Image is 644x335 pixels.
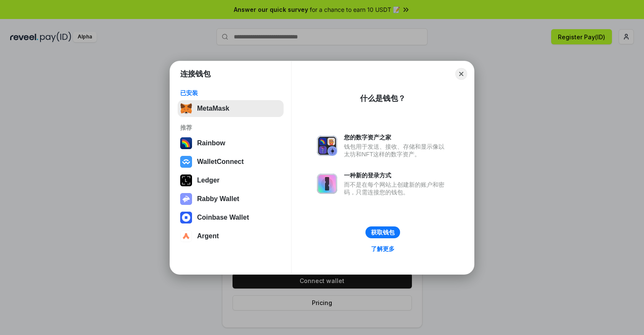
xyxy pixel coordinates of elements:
div: Ledger [197,177,219,184]
div: Argent [197,232,219,240]
div: WalletConnect [197,158,244,166]
button: Rainbow [178,135,284,152]
button: 获取钱包 [365,226,400,238]
img: svg+xml,%3Csvg%20width%3D%2228%22%20height%3D%2228%22%20viewBox%3D%220%200%2028%2028%22%20fill%3D... [180,212,192,223]
button: Coinbase Wallet [178,209,284,226]
img: svg+xml,%3Csvg%20width%3D%2228%22%20height%3D%2228%22%20viewBox%3D%220%200%2028%2028%22%20fill%3D... [180,230,192,242]
div: Rabby Wallet [197,195,239,203]
div: 已安装 [180,89,281,97]
div: 钱包用于发送、接收、存储和显示像以太坊和NFT这样的数字资产。 [344,143,449,158]
button: Close [455,68,467,80]
img: svg+xml,%3Csvg%20width%3D%22120%22%20height%3D%22120%22%20viewBox%3D%220%200%20120%20120%22%20fil... [180,137,192,149]
img: svg+xml,%3Csvg%20fill%3D%22none%22%20height%3D%2233%22%20viewBox%3D%220%200%2035%2033%22%20width%... [180,103,192,114]
div: 一种新的登录方式 [344,172,449,179]
img: svg+xml,%3Csvg%20width%3D%2228%22%20height%3D%2228%22%20viewBox%3D%220%200%2028%2028%22%20fill%3D... [180,156,192,168]
button: WalletConnect [178,153,284,170]
button: MetaMask [178,100,284,117]
a: 了解更多 [366,243,400,254]
button: Argent [178,228,284,245]
div: 获取钱包 [371,229,395,236]
div: 您的数字资产之家 [344,133,449,141]
div: 而不是在每个网站上创建新的账户和密码，只需连接您的钱包。 [344,181,449,196]
h1: 连接钱包 [180,69,211,79]
img: svg+xml,%3Csvg%20xmlns%3D%22http%3A%2F%2Fwww.w3.org%2F2000%2Fsvg%22%20fill%3D%22none%22%20viewBox... [317,136,337,156]
img: svg+xml,%3Csvg%20xmlns%3D%22http%3A%2F%2Fwww.w3.org%2F2000%2Fsvg%22%20fill%3D%22none%22%20viewBox... [317,174,337,194]
img: svg+xml,%3Csvg%20xmlns%3D%22http%3A%2F%2Fwww.w3.org%2F2000%2Fsvg%22%20width%3D%2228%22%20height%3... [180,174,192,186]
div: 了解更多 [371,245,395,253]
img: svg+xml,%3Csvg%20xmlns%3D%22http%3A%2F%2Fwww.w3.org%2F2000%2Fsvg%22%20fill%3D%22none%22%20viewBox... [180,193,192,205]
button: Ledger [178,172,284,189]
button: Rabby Wallet [178,191,284,207]
div: 什么是钱包？ [360,93,406,103]
div: 推荐 [180,124,281,131]
div: Rainbow [197,139,225,147]
div: Coinbase Wallet [197,214,249,221]
div: MetaMask [197,105,229,112]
